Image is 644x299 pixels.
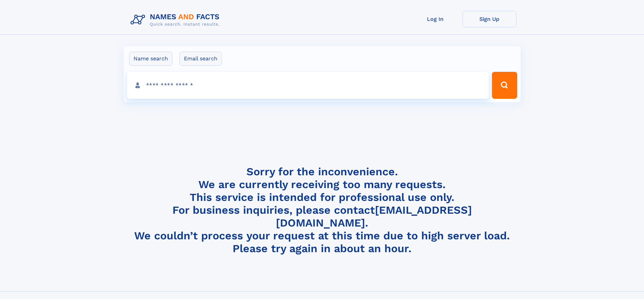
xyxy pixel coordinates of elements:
[180,52,222,66] label: Email search
[462,11,517,27] a: Sign Up
[492,72,517,99] button: Search Button
[276,204,472,229] a: [EMAIL_ADDRESS][DOMAIN_NAME]
[128,11,225,29] img: Logo Names and Facts
[128,165,517,255] h4: Sorry for the inconvenience. We are currently receiving too many requests. This service is intend...
[127,72,489,99] input: search input
[129,52,172,66] label: Name search
[408,11,462,27] a: Log In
